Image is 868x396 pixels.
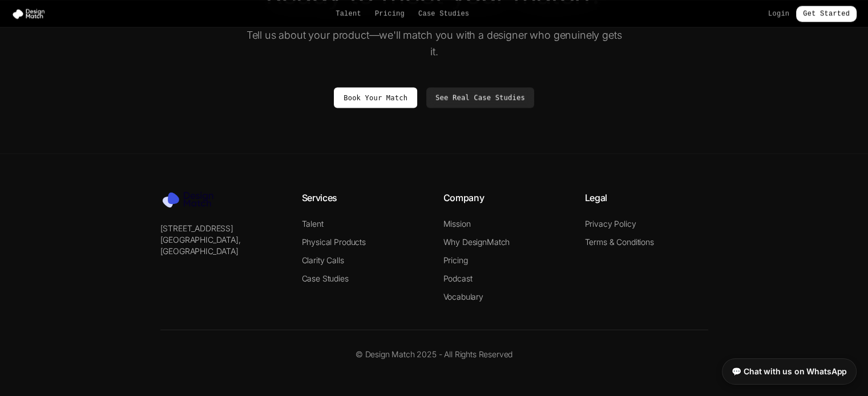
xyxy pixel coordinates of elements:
a: Pricing [375,9,405,18]
a: Physical Products [302,236,366,246]
a: Clarity Calls [302,255,344,264]
img: Design Match [160,190,223,209]
a: Terms & Conditions [585,236,654,246]
a: Why DesignMatch [443,236,510,246]
a: Case Studies [418,9,469,18]
a: 💬 Chat with us on WhatsApp [722,358,857,385]
p: [STREET_ADDRESS] [160,222,284,234]
a: Privacy Policy [585,218,636,228]
a: Book Your Match [334,87,417,108]
a: Pricing [443,255,468,264]
a: Vocabulary [443,291,483,301]
p: © Design Match 2025 - All Rights Reserved [160,348,708,360]
a: See Real Case Studies [426,87,534,108]
a: Talent [336,9,361,18]
a: Case Studies [302,273,349,283]
h4: Company [443,190,567,204]
a: Podcast [443,273,473,283]
a: Mission [443,218,471,228]
a: Talent [302,218,324,228]
p: [GEOGRAPHIC_DATA], [GEOGRAPHIC_DATA] [160,234,284,256]
p: Tell us about your product—we'll match you with a designer who genuinely gets it. [243,26,626,60]
h4: Services [302,190,425,204]
a: Get Started [796,6,857,22]
a: Login [768,9,789,18]
img: Design Match [11,8,50,19]
h4: Legal [585,190,708,204]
